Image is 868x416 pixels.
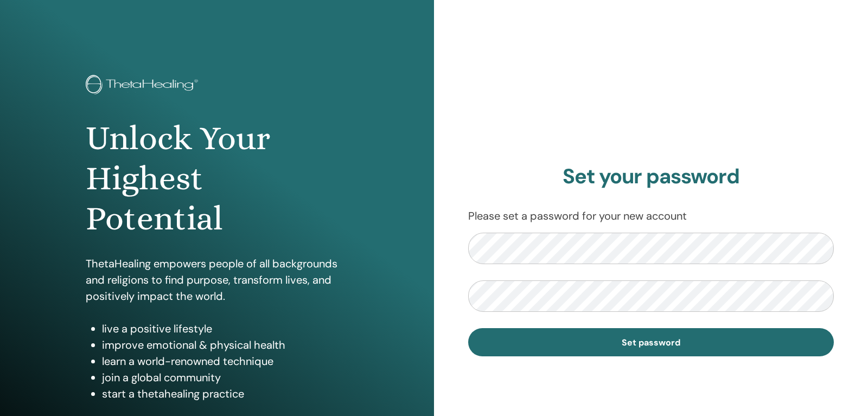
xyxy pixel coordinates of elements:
[102,353,348,369] li: learn a world-renowned technique
[102,321,348,337] li: live a positive lifestyle
[86,118,348,239] h1: Unlock Your Highest Potential
[86,255,348,304] p: ThetaHealing empowers people of all backgrounds and religions to find purpose, transform lives, a...
[622,337,680,348] span: Set password
[102,337,348,353] li: improve emotional & physical health
[468,164,834,189] h2: Set your password
[102,369,348,386] li: join a global community
[102,386,348,402] li: start a thetahealing practice
[468,208,834,224] p: Please set a password for your new account
[468,328,834,356] button: Set password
